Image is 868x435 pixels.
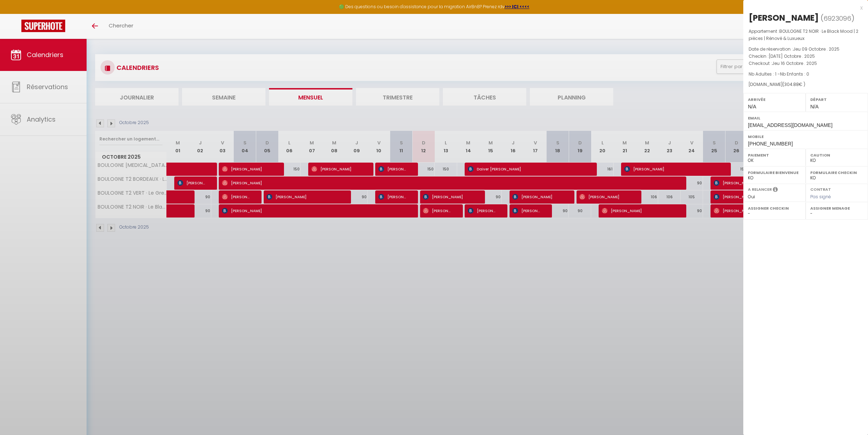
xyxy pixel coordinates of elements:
[748,96,801,103] label: Arrivée
[748,104,756,109] span: N/A
[793,46,839,52] span: Jeu 09 Octobre . 2025
[749,81,863,88] div: [DOMAIN_NAME]
[748,152,801,159] label: Paiement
[823,14,851,23] span: 6923096
[769,53,815,59] span: [DATE] Octobre . 2025
[748,141,793,147] span: [PHONE_NUMBER]
[784,81,799,87] span: 304.88
[748,205,801,212] label: Assigner Checkin
[749,71,809,77] span: Nb Adultes : 1 -
[748,122,832,128] span: [EMAIL_ADDRESS][DOMAIN_NAME]
[743,4,863,12] div: x
[749,28,863,42] p: Appartement :
[772,60,817,66] span: Jeu 16 Octobre . 2025
[810,152,863,159] label: Caution
[749,53,863,60] p: Checkin :
[749,60,863,67] p: Checkout :
[810,104,818,109] span: N/A
[749,28,858,41] span: BOULOGNE T2 NOIR · Le Black Mood | 2 pièces | Rénové & Luxueux
[748,133,863,140] label: Mobile
[810,194,831,200] span: Pas signé
[810,169,863,176] label: Formulaire Checkin
[748,186,772,193] label: A relancer
[782,81,805,87] span: ( € )
[749,12,819,24] div: [PERSON_NAME]
[748,114,863,122] label: Email
[810,186,831,191] label: Contrat
[780,71,809,77] span: Nb Enfants : 0
[810,205,863,212] label: Assigner Menage
[749,46,863,53] p: Date de réservation :
[748,169,801,176] label: Formulaire Bienvenue
[810,96,863,103] label: Départ
[821,13,854,23] span: ( )
[773,186,778,194] i: Sélectionner OUI si vous souhaiter envoyer les séquences de messages post-checkout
